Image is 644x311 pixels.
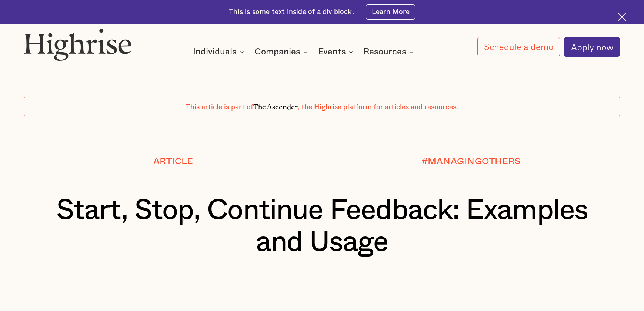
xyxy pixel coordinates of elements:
div: Article [153,157,193,167]
div: Resources [363,47,416,56]
h1: Start, Stop, Continue Feedback: Examples and Usage [49,195,595,258]
div: Companies [254,47,300,56]
span: The Ascender [253,101,298,110]
div: Individuals [193,47,237,56]
div: Companies [254,47,310,56]
a: Learn More [366,4,415,20]
img: Highrise logo [24,28,132,61]
div: Events [318,47,356,56]
div: Resources [363,47,406,56]
span: This article is part of [186,104,253,111]
a: Apply now [564,37,620,57]
div: Individuals [193,47,246,56]
div: This is some text inside of a div block. [229,7,354,17]
div: Events [318,47,346,56]
a: Schedule a demo [477,37,560,56]
span: , the Highrise platform for articles and resources. [298,104,458,111]
div: #MANAGINGOTHERS [421,157,521,167]
img: Cross icon [618,13,626,21]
